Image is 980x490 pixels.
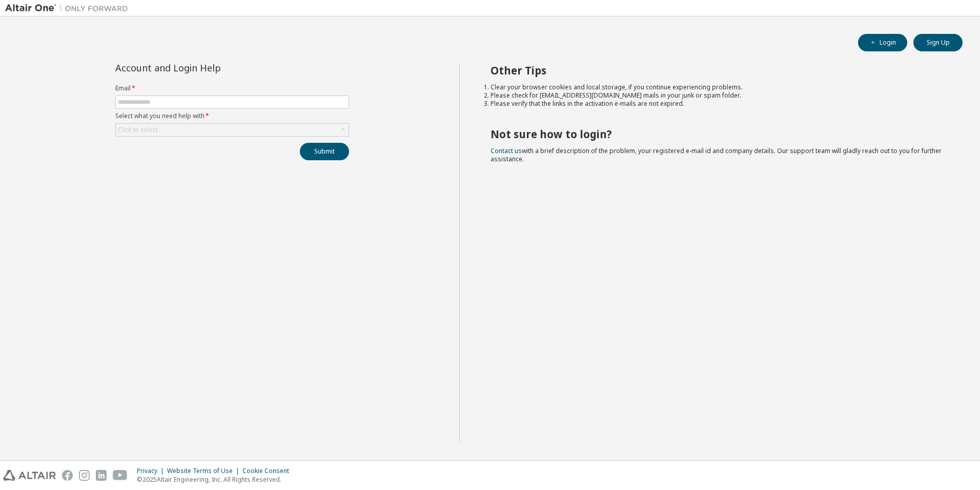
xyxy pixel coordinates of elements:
button: Submit [300,143,349,160]
h2: Other Tips [491,64,945,77]
span: with a brief description of the problem, your registered e-mail id and company details. Our suppo... [491,146,942,163]
img: Altair One [5,3,133,13]
img: youtube.svg [113,470,128,481]
img: facebook.svg [62,470,73,481]
button: Sign Up [913,34,963,51]
h2: Not sure how to login? [491,127,945,141]
a: Contact us [491,146,522,155]
div: Click to select [118,126,158,134]
li: Please verify that the links in the activation e-mails are not expired. [491,100,945,108]
img: instagram.svg [79,470,90,481]
li: Clear your browser cookies and local storage, if you continue experiencing problems. [491,83,945,91]
label: Select what you need help with [115,112,349,120]
img: altair_logo.svg [3,470,56,481]
div: Privacy [137,467,167,475]
div: Account and Login Help [115,64,302,72]
button: Login [858,34,907,51]
p: © 2025 Altair Engineering, Inc. All Rights Reserved. [137,475,295,484]
div: Website Terms of Use [167,467,242,475]
div: Click to select [116,124,349,136]
label: Email [115,84,349,92]
li: Please check for [EMAIL_ADDRESS][DOMAIN_NAME] mails in your junk or spam folder. [491,91,945,100]
img: linkedin.svg [96,470,107,481]
div: Cookie Consent [242,467,295,475]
